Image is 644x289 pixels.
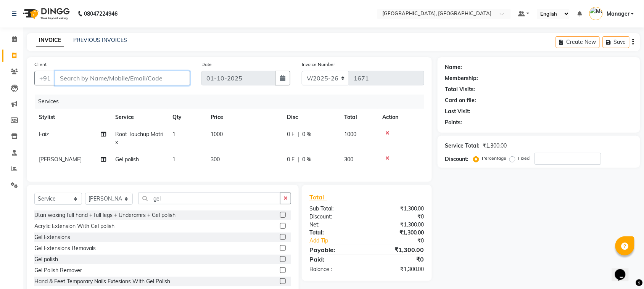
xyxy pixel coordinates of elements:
[115,156,139,163] span: Gel polish
[518,155,530,162] label: Fixed
[111,109,168,126] th: Service
[482,155,507,162] label: Percentage
[367,221,430,229] div: ₹1,300.00
[344,131,356,138] span: 1000
[211,131,223,138] span: 1000
[302,156,311,164] span: 0 %
[304,255,367,264] div: Paid:
[39,156,82,163] span: [PERSON_NAME]
[39,131,49,138] span: Faiz
[287,156,295,164] span: 0 F
[309,193,327,201] span: Total
[34,267,82,275] div: Gel Polish Remover
[445,108,471,116] div: Last Visit:
[34,71,56,85] button: +91
[282,109,340,126] th: Disc
[201,61,212,68] label: Date
[34,109,111,126] th: Stylist
[73,37,127,43] a: PREVIOUS INVOICES
[304,237,377,245] a: Add Tip
[612,258,636,281] iframe: chat widget
[34,233,70,241] div: Gel Extensions
[367,229,430,237] div: ₹1,300.00
[34,61,47,68] label: Client
[172,156,175,163] span: 1
[445,74,478,82] div: Membership:
[445,63,462,71] div: Name:
[19,3,72,24] img: logo
[304,221,367,229] div: Net:
[344,156,353,163] span: 300
[304,265,367,273] div: Balance :
[36,34,64,47] a: INVOICE
[34,278,170,286] div: Hand & Feet Temporary Nails Extesions With Gel Polish
[445,142,480,150] div: Service Total:
[607,10,630,18] span: Manager
[55,71,190,85] input: Search by Name/Mobile/Email/Code
[34,255,58,263] div: Gel polish
[445,155,469,163] div: Discount:
[115,131,163,146] span: Root Touchup Matrix
[377,237,430,245] div: ₹0
[302,130,311,138] span: 0 %
[34,211,175,219] div: Dtan waxing full hand + full legs + Underamrs + Gel polish
[378,109,424,126] th: Action
[367,205,430,213] div: ₹1,300.00
[556,36,600,48] button: Create New
[172,131,175,138] span: 1
[367,255,430,264] div: ₹0
[304,229,367,237] div: Total:
[367,245,430,254] div: ₹1,300.00
[35,95,430,109] div: Services
[84,3,118,24] b: 08047224946
[34,244,96,252] div: Gel Extensions Removals
[168,109,206,126] th: Qty
[138,193,280,204] input: Search or Scan
[589,7,603,20] img: Manager
[287,130,295,138] span: 0 F
[367,265,430,273] div: ₹1,300.00
[211,156,220,163] span: 300
[340,109,378,126] th: Total
[34,222,114,230] div: Acrylic Extension With Gel polish
[367,213,430,221] div: ₹0
[304,205,367,213] div: Sub Total:
[298,130,299,138] span: |
[445,85,475,93] div: Total Visits:
[298,156,299,164] span: |
[445,119,462,127] div: Points:
[483,142,507,150] div: ₹1,300.00
[304,213,367,221] div: Discount:
[445,96,477,104] div: Card on file:
[302,61,335,68] label: Invoice Number
[603,36,630,48] button: Save
[304,245,367,254] div: Payable:
[206,109,282,126] th: Price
